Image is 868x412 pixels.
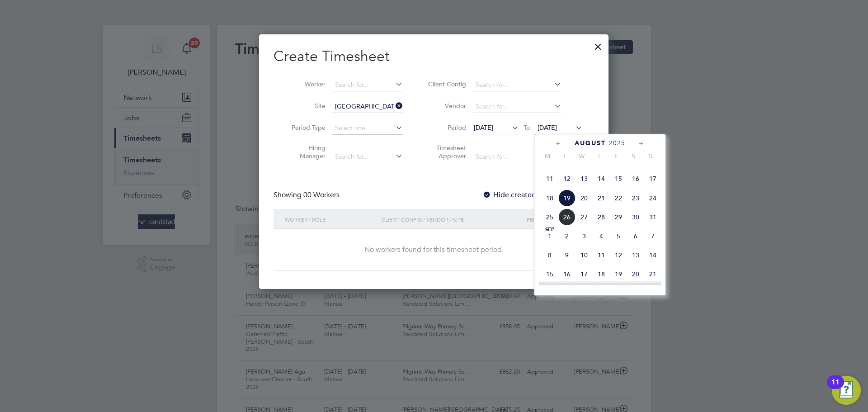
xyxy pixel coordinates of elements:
span: Sep [541,227,558,232]
div: 11 [831,382,840,394]
span: 21 [644,265,661,283]
label: Worker [285,80,325,88]
span: 17 [576,265,593,283]
span: 2 [558,227,576,245]
span: 27 [576,208,593,226]
span: M [539,152,556,160]
div: Showing [274,190,341,200]
span: 3 [576,227,593,245]
span: 15 [541,265,558,283]
span: 29 [610,208,627,226]
span: 2025 [609,139,625,147]
span: 16 [558,265,576,283]
input: Search for... [472,79,561,91]
span: 30 [627,208,644,226]
span: 28 [593,208,610,226]
span: 19 [610,265,627,283]
span: 16 [627,170,644,187]
h2: Create Timesheet [274,47,594,66]
span: 18 [541,189,558,207]
span: To [521,122,533,133]
span: 23 [627,189,644,207]
span: 7 [644,227,661,245]
input: Search for... [332,79,403,91]
input: Search for... [472,100,561,113]
span: 20 [627,265,644,283]
span: 11 [593,246,610,264]
label: Period [425,123,466,132]
button: Open Resource Center, 11 new notifications [832,376,861,405]
div: Client Config / Vendor / Site [379,209,524,230]
span: 10 [576,246,593,264]
label: Site [285,102,325,110]
span: August [575,139,606,147]
span: 20 [576,189,593,207]
span: 13 [576,170,593,187]
input: Search for... [472,151,561,163]
span: 4 [593,227,610,245]
span: F [608,152,625,160]
span: [DATE] [538,123,557,132]
span: T [590,152,608,160]
span: 14 [593,170,610,187]
span: S [642,152,659,160]
div: Worker / Role [283,209,379,230]
div: No workers found for this timesheet period. [283,245,585,255]
span: 18 [593,265,610,283]
span: [DATE] [474,123,493,132]
div: Period [524,209,585,230]
span: 6 [627,227,644,245]
span: 21 [593,189,610,207]
span: 19 [558,189,576,207]
input: Select one [332,122,403,135]
span: 22 [610,189,627,207]
span: 9 [558,246,576,264]
span: W [573,152,590,160]
span: 12 [610,246,627,264]
span: 5 [610,227,627,245]
span: S [625,152,642,160]
input: Search for... [332,151,403,163]
label: Hiring Manager [285,144,325,160]
span: 11 [541,170,558,187]
span: 24 [644,189,661,207]
span: 17 [644,170,661,187]
span: 14 [644,246,661,264]
span: 8 [541,246,558,264]
label: Client Config [425,80,466,88]
label: Timesheet Approver [425,144,466,160]
span: 00 Workers [303,190,340,199]
span: T [556,152,573,160]
span: 25 [541,208,558,226]
span: 26 [558,208,576,226]
input: Search for... [332,100,403,113]
label: Vendor [425,102,466,110]
span: 31 [644,208,661,226]
span: 12 [558,170,576,187]
span: 1 [541,227,558,245]
label: Hide created timesheets [482,190,574,199]
label: Period Type [285,123,325,132]
span: 15 [610,170,627,187]
span: 13 [627,246,644,264]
